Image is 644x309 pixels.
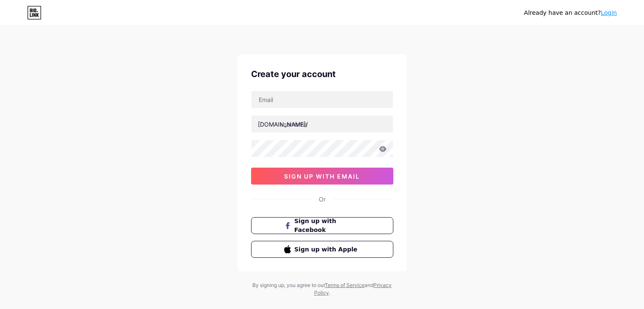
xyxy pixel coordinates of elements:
input: username [252,116,393,132]
a: Terms of Service [325,282,365,288]
button: Sign up with Facebook [251,217,393,234]
a: Login [601,9,617,16]
div: Already have an account? [524,8,617,17]
button: sign up with email [251,168,393,185]
div: [DOMAIN_NAME]/ [258,120,308,129]
div: By signing up, you agree to our and . [250,281,394,297]
button: Sign up with Apple [251,241,393,258]
span: sign up with email [284,173,360,180]
span: Sign up with Facebook [294,217,360,235]
span: Sign up with Apple [294,245,360,254]
div: Or [319,195,326,204]
div: Create your account [251,68,393,80]
input: Email [252,91,393,108]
